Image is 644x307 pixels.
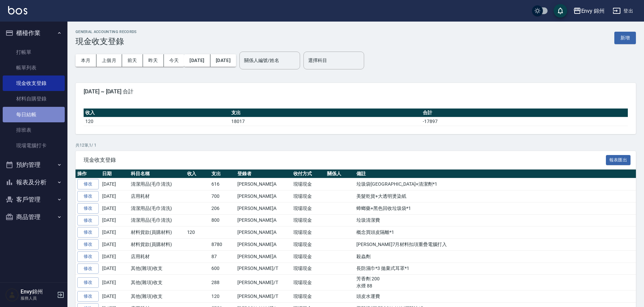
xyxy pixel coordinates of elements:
td: 120 [210,290,236,303]
td: 87 [210,250,236,263]
td: 其他(雜項)收支 [129,263,185,275]
td: [DATE] [100,275,129,290]
td: 頭皮水運費 [355,290,636,303]
td: 700 [210,190,236,203]
td: [DATE] [100,239,129,251]
td: 其他(雜項)收支 [129,290,185,303]
td: [PERSON_NAME]A [236,226,291,239]
a: 修改 [77,277,99,288]
img: Person [5,288,19,302]
a: 每日結帳 [3,107,65,122]
td: [PERSON_NAME]A [236,202,291,214]
td: 206 [210,202,236,214]
td: 店用耗材 [129,250,185,263]
td: 清潔用品(毛巾清洗) [129,202,185,214]
td: 材料貨款(員購材料) [129,239,185,251]
h2: GENERAL ACCOUNTING RECORDS [76,30,137,34]
td: [PERSON_NAME]/T [236,275,291,290]
a: 報表匯出 [606,156,631,163]
td: 現場現金 [292,202,326,214]
th: 備註 [355,170,636,178]
td: 其他(雜項)收支 [129,275,185,290]
td: 600 [210,263,236,275]
th: 支出 [210,170,236,178]
td: 現場現金 [292,250,326,263]
td: 現場現金 [292,178,326,190]
td: 殺蟲劑 [355,250,636,263]
h3: 現金收支登錄 [76,37,137,46]
td: [DATE] [100,226,129,239]
td: 120 [84,117,230,126]
td: 垃圾清潔費 [355,214,636,226]
button: 報表匯出 [606,155,631,165]
button: [DATE] [210,54,236,67]
td: 現場現金 [292,275,326,290]
th: 收付方式 [292,170,326,178]
a: 排班表 [3,122,65,138]
button: 客戶管理 [3,191,65,208]
button: save [554,4,567,18]
td: [PERSON_NAME]A [236,178,291,190]
td: -17897 [421,117,628,126]
td: [PERSON_NAME]A [236,214,291,226]
button: 昨天 [143,54,164,67]
td: 概念買頭皮隔離*1 [355,226,636,239]
td: 現場現金 [292,263,326,275]
td: [PERSON_NAME]/T [236,263,291,275]
th: 日期 [100,170,129,178]
td: 120 [185,226,210,239]
button: 上個月 [96,54,122,67]
div: Envy 錦州 [581,7,605,15]
th: 收入 [84,109,230,117]
p: 服務人員 [21,295,55,301]
td: [PERSON_NAME]A [236,239,291,251]
td: [DATE] [100,214,129,226]
a: 修改 [77,179,99,189]
a: 修改 [77,227,99,238]
td: 蟑螂藥+黑色回收垃圾袋*1 [355,202,636,214]
button: 商品管理 [3,208,65,226]
span: 現金收支登錄 [84,157,606,163]
a: 修改 [77,239,99,250]
td: [DATE] [100,263,129,275]
td: [DATE] [100,202,129,214]
td: 芳香劑 200 水煙 88 [355,275,636,290]
a: 修改 [77,191,99,202]
td: 8780 [210,239,236,251]
td: 現場現金 [292,290,326,303]
td: 現場現金 [292,214,326,226]
button: 預約管理 [3,156,65,174]
td: [DATE] [100,290,129,303]
th: 操作 [76,170,100,178]
th: 關係人 [325,170,355,178]
a: 材料自購登錄 [3,91,65,106]
td: [PERSON_NAME]A [236,190,291,203]
td: 垃圾袋[GEOGRAPHIC_DATA]+清潔劑*1 [355,178,636,190]
span: [DATE] ~ [DATE] 合計 [84,88,628,95]
button: 新增 [614,32,636,44]
td: 長防濕巾*3 拋棄式耳罩*1 [355,263,636,275]
a: 修改 [77,291,99,302]
td: 現場現金 [292,239,326,251]
td: 清潔用品(毛巾清洗) [129,178,185,190]
a: 帳單列表 [3,60,65,75]
td: 現場現金 [292,226,326,239]
td: [PERSON_NAME]/T [236,290,291,303]
button: 報表及分析 [3,174,65,191]
td: 288 [210,275,236,290]
td: [DATE] [100,250,129,263]
button: 登出 [610,5,636,17]
a: 修改 [77,215,99,226]
a: 修改 [77,264,99,274]
td: 800 [210,214,236,226]
h5: Envy錦州 [21,288,55,295]
a: 現金收支登錄 [3,75,65,91]
td: 616 [210,178,236,190]
td: 現場現金 [292,190,326,203]
img: Logo [8,6,27,14]
td: [PERSON_NAME]A [236,250,291,263]
a: 現場電腦打卡 [3,138,65,153]
th: 收入 [185,170,210,178]
td: 店用耗材 [129,190,185,203]
button: 今天 [164,54,184,67]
